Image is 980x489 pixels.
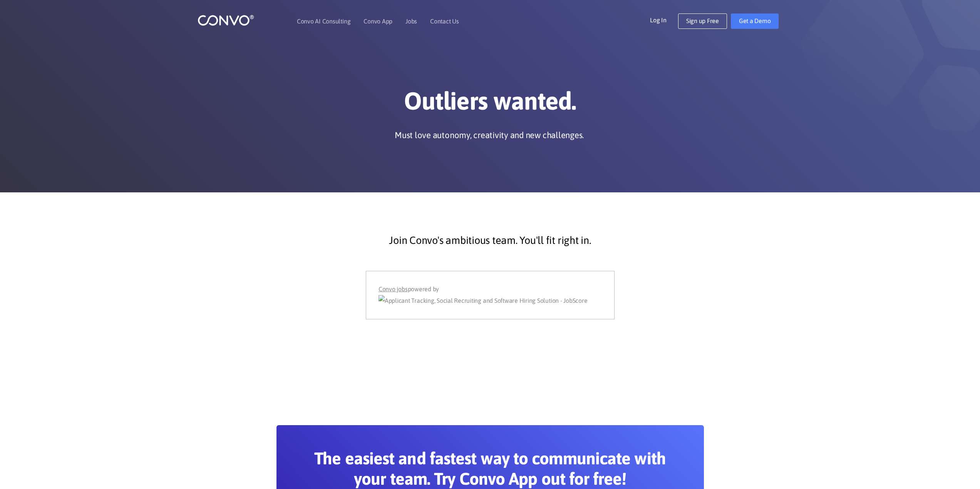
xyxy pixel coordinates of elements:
[276,86,704,122] h1: Outliers wanted.
[430,18,459,24] a: Contact Us
[379,284,601,307] div: powered by
[297,18,350,24] a: Convo AI Consulting
[364,18,392,24] a: Convo App
[282,231,698,250] p: Join Convo's ambitious team. You'll fit right in.
[678,13,727,29] a: Sign up Free
[198,14,254,26] img: logo_1.png
[731,13,779,29] a: Get a Demo
[379,284,408,295] a: Convo jobs
[379,295,588,307] img: Applicant Tracking, Social Recruiting and Software Hiring Solution - JobScore
[650,13,678,26] a: Log In
[405,18,417,24] a: Jobs
[395,129,584,141] p: Must love autonomy, creativity and new challenges.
